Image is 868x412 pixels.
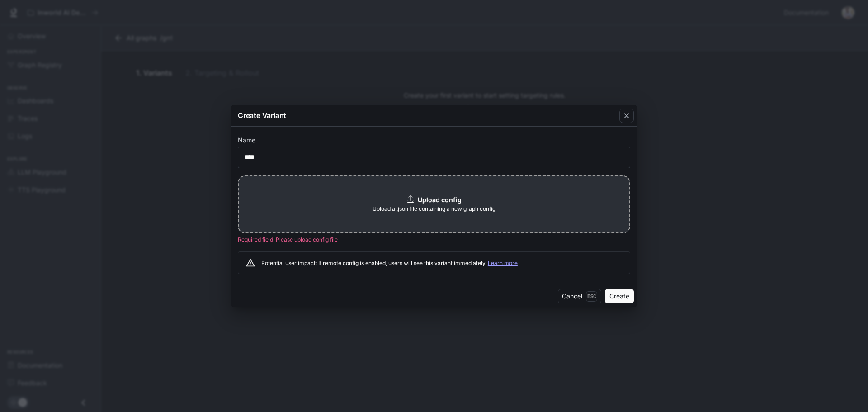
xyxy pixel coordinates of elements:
button: CancelEsc [558,289,601,303]
span: Upload a .json file containing a new graph config [373,204,495,213]
p: Esc [586,291,597,301]
p: Create Variant [238,110,286,121]
button: Create [605,289,634,303]
a: Learn more [488,260,518,266]
b: Upload config [418,196,462,204]
span: Potential user impact: If remote config is enabled, users will see this variant immediately. [261,260,518,266]
p: Name [238,137,255,143]
span: Required field. Please upload config file [238,236,338,243]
